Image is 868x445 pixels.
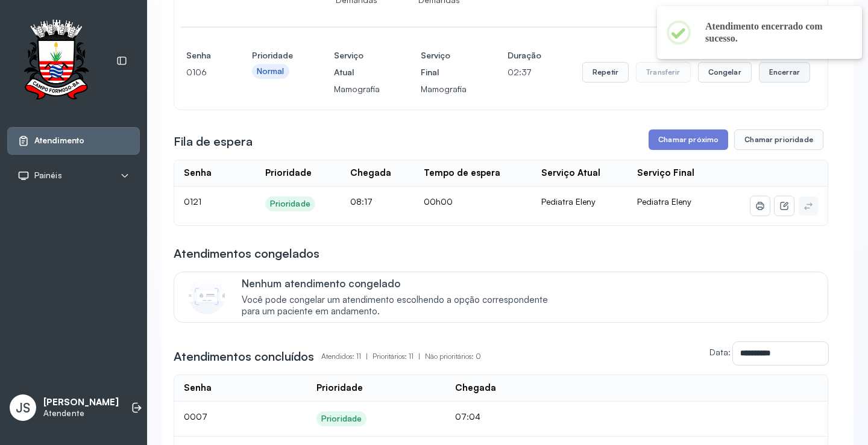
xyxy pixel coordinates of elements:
[34,135,84,146] span: Atendimento
[421,81,467,98] p: Mamografia
[174,245,319,262] h3: Atendimentos congelados
[637,167,694,179] div: Serviço Final
[424,167,500,179] div: Tempo de espera
[184,196,201,207] span: 0121
[424,196,453,207] span: 00h00
[649,129,728,150] button: Chamar próximo
[334,81,380,98] p: Mamografia
[316,382,363,394] div: Prioridade
[13,19,99,103] img: Logotipo do estabelecimento
[541,196,618,207] div: Pediatra Eleny
[508,47,541,64] h4: Duração
[265,167,312,179] div: Prioridade
[186,47,211,64] h4: Senha
[582,62,629,82] button: Repetir
[252,47,293,64] h4: Prioridade
[455,382,496,394] div: Chegada
[350,167,391,179] div: Chegada
[186,64,211,81] p: 0106
[43,397,119,408] p: [PERSON_NAME]
[350,196,373,207] span: 08:17
[698,62,752,82] button: Congelar
[366,352,368,361] span: |
[174,348,314,365] h3: Atendimentos concluídos
[734,129,823,150] button: Chamar prioridade
[17,135,130,147] a: Atendimento
[636,62,691,82] button: Transferir
[257,66,285,76] div: Normal
[418,352,420,361] span: |
[43,408,119,419] p: Atendente
[321,414,362,424] div: Prioridade
[242,277,561,290] p: Nenhum atendimento congelado
[184,382,212,394] div: Senha
[541,167,600,179] div: Serviço Atual
[425,348,481,365] p: Não prioritários: 0
[705,20,843,45] h2: Atendimento encerrado com sucesso.
[334,47,380,81] h4: Serviço Atual
[709,347,731,357] label: Data:
[189,278,225,314] img: Imagem de CalloutCard
[174,133,253,150] h3: Fila de espera
[321,348,373,365] p: Atendidos: 11
[373,348,425,365] p: Prioritários: 11
[508,64,541,81] p: 02:37
[421,47,467,81] h4: Serviço Final
[270,199,310,209] div: Prioridade
[242,294,561,317] span: Você pode congelar um atendimento escolhendo a opção correspondente para um paciente em andamento.
[184,411,207,422] span: 0007
[34,170,62,181] span: Painéis
[184,167,212,179] div: Senha
[637,196,691,207] span: Pediatra Eleny
[759,62,810,82] button: Encerrar
[455,411,480,422] span: 07:04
